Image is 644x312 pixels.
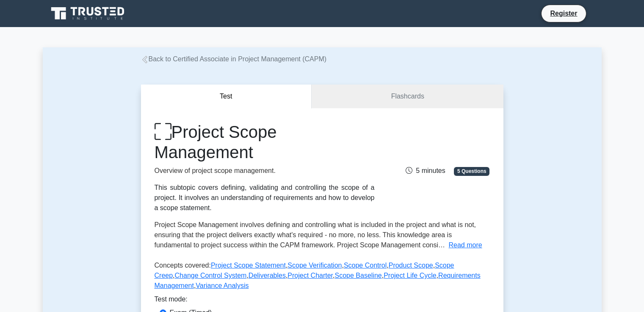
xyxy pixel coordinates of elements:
button: Test [141,85,312,109]
a: Flashcards [312,85,503,109]
a: Variance Analysis [196,282,249,289]
a: Change Control System [175,272,247,279]
span: 5 minutes [406,167,445,174]
p: Overview of project scope management. [155,166,375,176]
a: Project Scope Statement [211,262,286,269]
p: Concepts covered: , , , , , , , , , , , [155,260,490,294]
span: 5 Questions [454,167,489,175]
div: Test mode: [155,294,490,308]
a: Register [545,8,582,19]
h1: Project Scope Management [155,122,375,162]
button: Read more [448,240,482,250]
a: Deliverables [249,272,286,279]
a: Back to Certified Associate in Project Management (CAPM) [141,55,327,63]
div: This subtopic covers defining, validating and controlling the scope of a project. It involves an ... [155,183,375,213]
a: Scope Verification [287,262,342,269]
a: Scope Creep [155,262,454,279]
a: Project Charter [287,272,333,279]
a: Product Scope [389,262,433,269]
a: Scope Control [344,262,387,269]
a: Project Life Cycle [384,272,437,279]
span: Project Scope Management involves defining and controlling what is included in the project and wh... [155,221,476,249]
a: Scope Baseline [335,272,382,279]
